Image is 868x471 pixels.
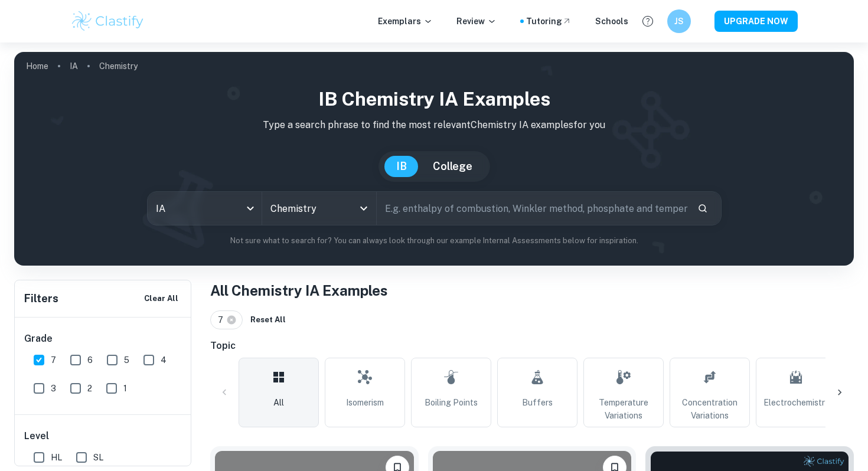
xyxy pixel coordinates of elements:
[124,354,129,367] span: 5
[763,396,829,409] span: Electrochemistry
[522,396,553,409] span: Buffers
[141,290,181,308] button: Clear All
[673,15,686,28] h6: JS
[70,58,78,74] a: IA
[123,382,127,395] span: 1
[87,382,92,395] span: 2
[247,311,289,329] button: Reset All
[425,396,478,409] span: Boiling Points
[24,235,844,247] p: Not sure what to search for? You can always look through our example Internal Assessments below f...
[456,15,497,28] p: Review
[526,15,572,28] a: Tutoring
[589,396,658,422] span: Temperature Variations
[70,9,145,33] img: Clastify logo
[667,9,691,33] button: JS
[638,11,658,31] button: Help and Feedback
[675,396,745,422] span: Concentration Variations
[210,310,243,329] div: 7
[24,118,844,132] p: Type a search phrase to find the most relevant Chemistry IA examples for you
[421,156,484,177] button: College
[51,354,56,367] span: 7
[14,52,854,266] img: profile cover
[93,451,103,464] span: SL
[99,60,138,73] p: Chemistry
[87,354,93,367] span: 6
[595,15,628,28] a: Schools
[51,451,62,464] span: HL
[210,280,854,301] h1: All Chemistry IA Examples
[24,290,58,307] h6: Filters
[378,15,433,28] p: Exemplars
[210,339,854,353] h6: Topic
[693,198,713,218] button: Search
[161,354,167,367] span: 4
[377,192,688,225] input: E.g. enthalpy of combustion, Winkler method, phosphate and temperature...
[148,192,262,225] div: IA
[714,11,798,32] button: UPGRADE NOW
[26,58,48,74] a: Home
[355,200,372,217] button: Open
[218,313,229,326] span: 7
[346,396,384,409] span: Isomerism
[51,382,56,395] span: 3
[384,156,419,177] button: IB
[273,396,284,409] span: All
[24,332,182,346] h6: Grade
[24,85,844,113] h1: IB Chemistry IA examples
[24,429,182,443] h6: Level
